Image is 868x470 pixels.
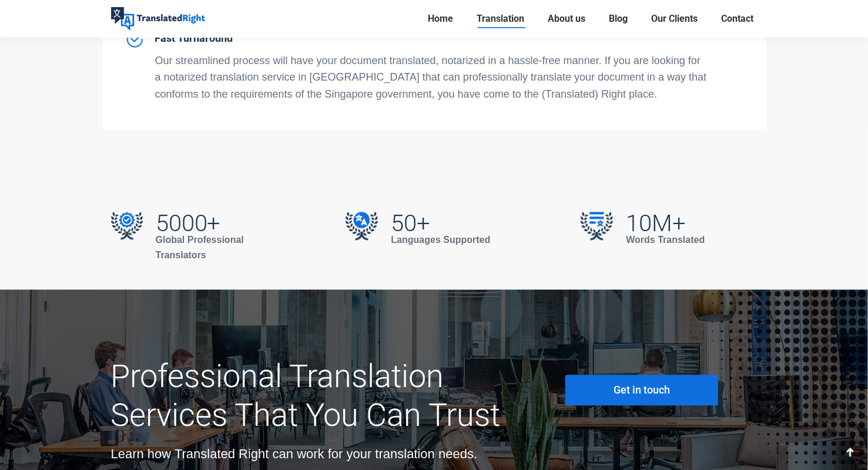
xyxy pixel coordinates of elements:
h2: 50+ [391,215,490,232]
img: Translated Right [111,7,205,31]
a: Blog [606,11,632,27]
a: Translation [474,11,528,27]
h2: 5000+ [156,215,287,232]
a: Get in touch [565,375,718,405]
strong: Global Professional Translators [156,235,244,260]
a: About us [545,11,589,27]
span: Our Clients [652,13,698,25]
span: Contact [722,13,754,25]
span: Translation [477,13,525,25]
h2: 10M+ [626,215,705,232]
span: Home [428,13,454,25]
h5: Fast Turnaround [155,30,708,46]
img: 10M+ [581,212,613,240]
span: Get in touch [614,384,670,396]
a: Our Clients [648,11,702,27]
strong: Languages Supported [391,235,490,245]
span: About us [548,13,586,25]
a: Contact [718,11,758,27]
p: Our streamlined process will have your document translated, notarized in a hassle-free manner. If... [155,52,708,103]
img: 50+ [346,212,378,240]
a: Home [425,11,457,27]
strong: Words Translated [626,235,705,245]
img: 5000+ [111,212,143,239]
span: Blog [609,13,628,25]
div: Learn how Translated Right can work for your translation needs. [111,446,530,462]
img: null [126,30,143,48]
h2: Professional Translation Services That You Can Trust [111,357,530,435]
